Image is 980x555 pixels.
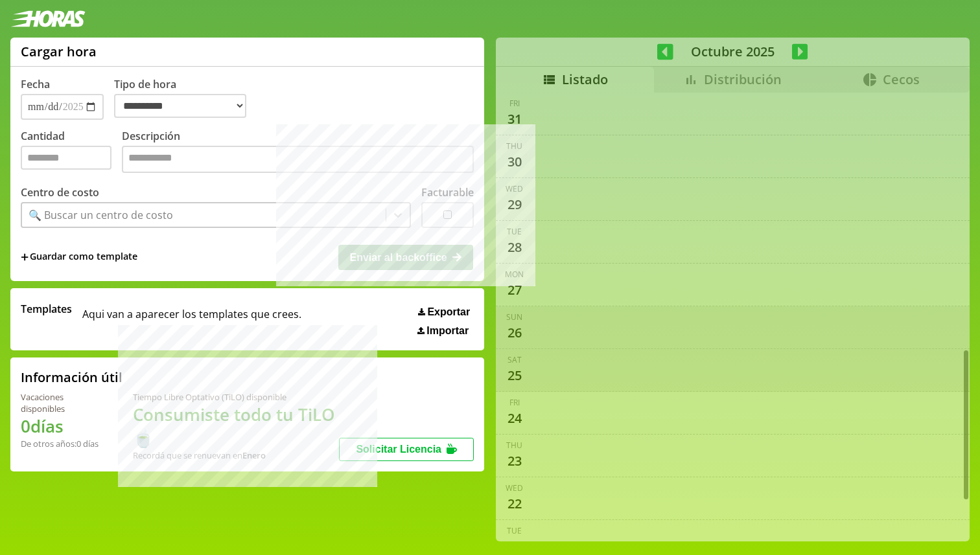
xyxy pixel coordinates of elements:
span: Solicitar Licencia [356,444,441,455]
h1: Consumiste todo tu TiLO 🍵 [133,403,340,449]
button: Exportar [414,306,474,319]
h1: Cargar hora [21,43,97,60]
span: Exportar [427,306,470,318]
select: Tipo de hora [114,94,246,118]
span: + [21,250,29,264]
div: Vacaciones disponibles [21,391,102,414]
div: Recordá que se renuevan en [133,449,340,461]
div: 🔍 Buscar un centro de costo [29,208,173,222]
span: +Guardar como template [21,250,137,264]
h2: Información útil [21,368,122,386]
button: Solicitar Licencia [339,438,474,461]
span: Templates [21,302,72,316]
label: Facturable [421,185,474,199]
div: De otros años: 0 días [21,438,102,449]
label: Fecha [21,77,50,91]
img: logotipo [10,10,86,27]
label: Centro de costo [21,185,99,199]
h1: 0 días [21,414,102,438]
label: Descripción [122,129,474,176]
span: Importar [426,325,469,337]
input: Cantidad [21,146,111,170]
label: Cantidad [21,129,122,176]
div: Tiempo Libre Optativo (TiLO) disponible [133,391,340,403]
b: Enero [242,449,266,461]
textarea: Descripción [122,146,474,173]
span: Aqui van a aparecer los templates que crees. [82,302,301,337]
label: Tipo de hora [114,77,257,120]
